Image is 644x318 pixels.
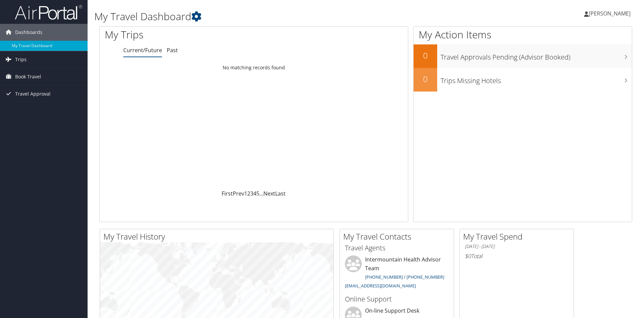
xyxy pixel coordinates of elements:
a: 2 [247,190,250,197]
span: Trips [15,51,27,68]
h1: My Travel Dashboard [94,9,456,24]
h2: My Travel Contacts [343,231,454,242]
a: 0Travel Approvals Pending (Advisor Booked) [414,44,632,68]
h3: Travel Approvals Pending (Advisor Booked) [441,49,632,62]
li: Intermountain Health Advisor Team [342,255,452,291]
span: Dashboards [15,24,42,41]
h1: My Trips [105,28,275,42]
a: First [222,190,233,197]
a: 4 [253,190,256,197]
h2: My Travel Spend [463,231,574,242]
h6: Total [465,252,569,260]
span: … [259,190,263,197]
a: 0Trips Missing Hotels [414,68,632,92]
a: 1 [244,190,247,197]
a: Prev [233,190,244,197]
a: [EMAIL_ADDRESS][DOMAIN_NAME] [345,283,416,289]
a: 3 [250,190,253,197]
a: Last [275,190,286,197]
h6: [DATE] - [DATE] [465,243,569,250]
a: [PERSON_NAME] [584,3,637,24]
span: $0 [465,252,471,260]
h2: My Travel History [103,231,333,242]
span: Travel Approval [15,85,51,102]
a: Past [167,46,178,54]
h2: 0 [414,50,437,61]
a: Current/Future [123,46,162,54]
img: airportal-logo.png [15,4,82,20]
a: 5 [256,190,259,197]
span: [PERSON_NAME] [589,10,631,17]
h3: Online Support [345,294,449,304]
h1: My Action Items [414,28,632,42]
h2: 0 [414,73,437,85]
a: Next [263,190,275,197]
span: Book Travel [15,68,41,85]
h3: Travel Agents [345,243,449,253]
h3: Trips Missing Hotels [441,73,632,85]
a: [PHONE_NUMBER] / [PHONE_NUMBER] [365,274,444,280]
td: No matching records found [100,62,408,74]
